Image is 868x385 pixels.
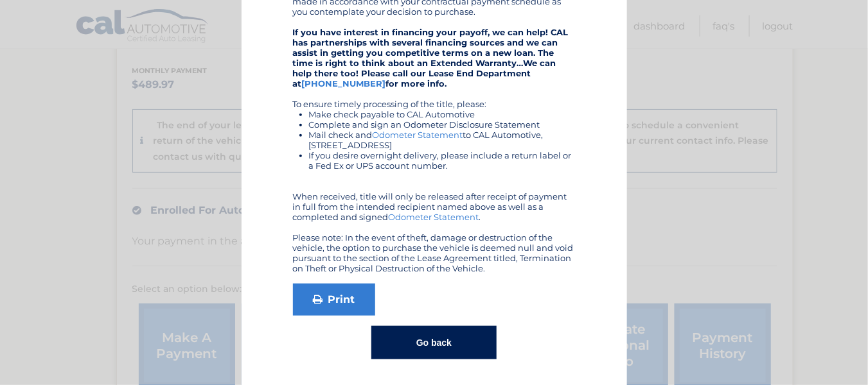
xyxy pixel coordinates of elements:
[302,78,386,89] a: [PHONE_NUMBER]
[309,119,576,130] li: Complete and sign an Odometer Disclosure Statement
[293,27,569,89] strong: If you have interest in financing your payoff, we can help! CAL has partnerships with several fin...
[389,212,479,222] a: Odometer Statement
[371,326,497,359] button: Go back
[309,109,576,119] li: Make check payable to CAL Automotive
[309,130,576,150] li: Mail check and to CAL Automotive, [STREET_ADDRESS]
[373,130,463,140] a: Odometer Statement
[293,284,375,316] a: Print
[309,150,576,171] li: If you desire overnight delivery, please include a return label or a Fed Ex or UPS account number.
